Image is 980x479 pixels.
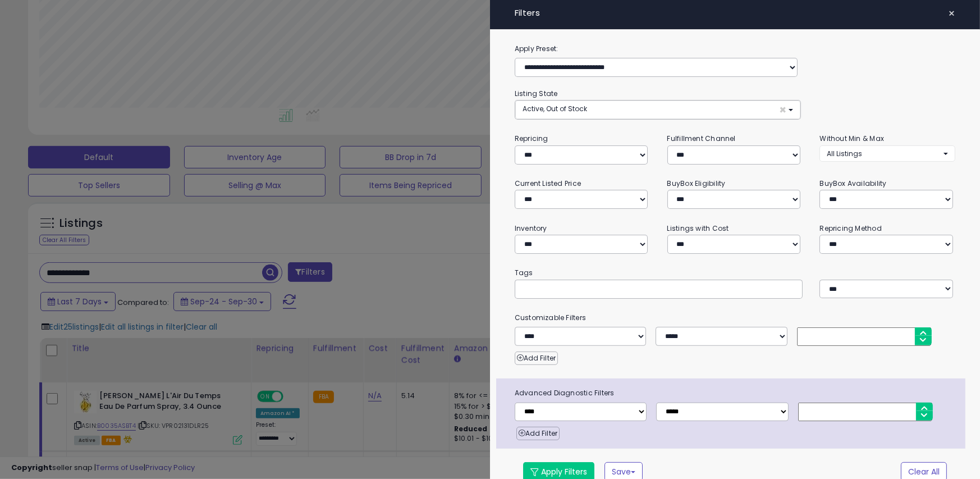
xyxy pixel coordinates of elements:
span: All Listings [827,149,862,158]
span: Active, Out of Stock [523,104,587,113]
small: BuyBox Eligibility [667,179,726,188]
small: Without Min & Max [819,134,884,143]
small: Listing State [515,89,558,98]
h4: Filters [515,8,956,18]
small: Inventory [515,223,547,233]
button: Active, Out of Stock × [515,101,801,119]
button: × [944,6,960,21]
small: Repricing Method [819,223,882,233]
span: Advanced Diagnostic Filters [506,387,966,399]
small: Fulfillment Channel [667,134,736,143]
small: Tags [506,267,964,279]
button: All Listings [819,145,955,162]
label: Apply Preset: [506,43,964,55]
button: Add Filter [516,427,560,440]
span: × [948,6,955,21]
small: Customizable Filters [506,312,964,324]
small: Listings with Cost [667,223,729,233]
button: Add Filter [515,352,558,365]
span: × [779,104,786,116]
small: Repricing [515,134,548,143]
small: BuyBox Availability [819,179,886,188]
small: Current Listed Price [515,179,581,188]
